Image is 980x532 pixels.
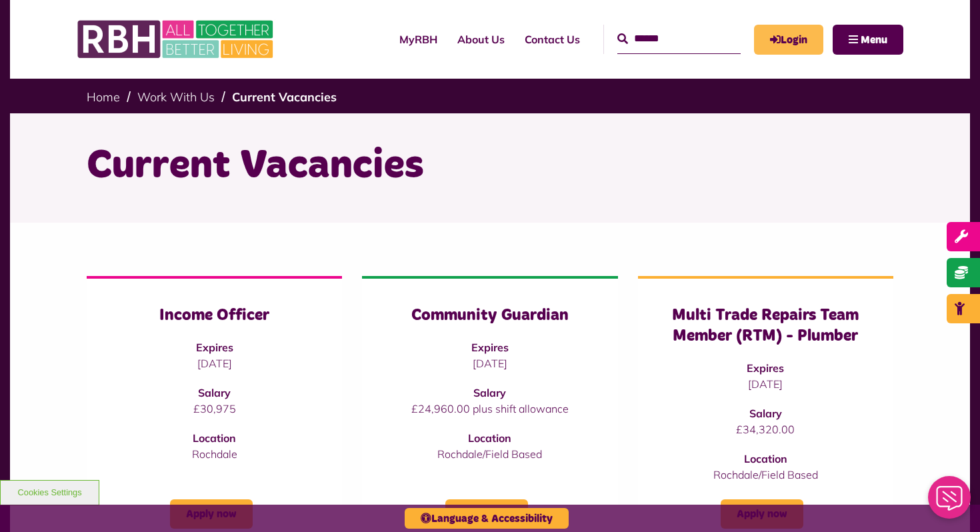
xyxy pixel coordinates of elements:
[193,431,236,445] strong: Location
[445,499,528,529] a: Apply now
[861,35,887,45] span: Menu
[468,431,511,445] strong: Location
[405,508,569,529] button: Language & Accessibility
[833,25,903,55] button: Navigation
[113,401,315,417] p: £30,975
[113,355,315,371] p: [DATE]
[198,386,231,399] strong: Salary
[920,472,980,532] iframe: Netcall Web Assistant for live chat
[389,446,591,462] p: Rochdale/Field Based
[389,355,591,371] p: [DATE]
[754,25,823,55] a: MyRBH
[665,421,867,437] p: £34,320.00
[617,25,741,53] input: Search
[170,499,253,529] a: Apply now
[389,21,447,57] a: MyRBH
[389,401,591,417] p: £24,960.00 plus shift allowance
[515,21,590,57] a: Contact Us
[87,89,120,105] a: Home
[196,341,233,354] strong: Expires
[113,305,315,326] h3: Income Officer
[113,446,315,462] p: Rochdale
[749,407,782,420] strong: Salary
[665,467,867,483] p: Rochdale/Field Based
[389,305,591,326] h3: Community Guardian
[137,89,215,105] a: Work With Us
[665,376,867,392] p: [DATE]
[665,305,867,347] h3: Multi Trade Repairs Team Member (RTM) - Plumber
[77,13,277,65] img: RBH
[721,499,803,529] a: Apply now
[447,21,515,57] a: About Us
[473,386,506,399] strong: Salary
[471,341,509,354] strong: Expires
[87,140,893,192] h1: Current Vacancies
[744,452,787,465] strong: Location
[232,89,337,105] a: Current Vacancies
[747,361,784,375] strong: Expires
